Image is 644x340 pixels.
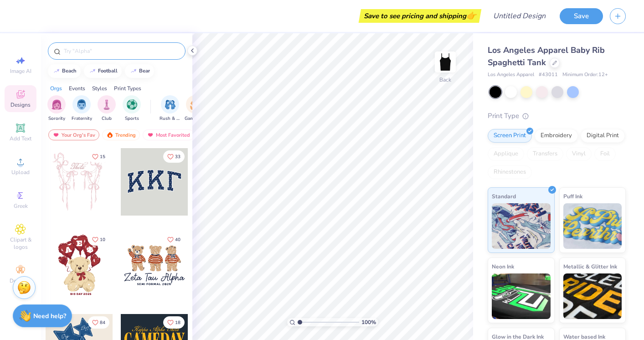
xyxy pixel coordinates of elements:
button: Like [163,150,185,163]
div: Your Org's Fav [48,129,99,140]
button: filter button [123,95,141,122]
button: filter button [72,95,92,122]
span: Decorate [10,277,31,284]
span: Upload [11,169,30,176]
span: Club [102,115,112,122]
div: Digital Print [581,129,625,143]
div: bear [139,68,150,73]
div: Embroidery [535,129,578,143]
span: # 43011 [539,71,558,79]
img: trend_line.gif [53,68,60,74]
strong: Need help? [33,312,66,320]
img: Back [436,53,454,71]
img: Sports Image [127,99,137,110]
span: Puff Ink [563,191,582,201]
div: Rhinestones [488,165,532,179]
span: 👉 [466,10,476,21]
button: Like [88,316,109,329]
div: Print Type [488,111,626,121]
button: football [84,64,122,78]
span: Game Day [185,115,206,122]
span: Neon Ink [492,262,514,271]
button: Save [560,8,603,24]
span: Sorority [48,115,65,122]
span: Sports [125,115,139,122]
div: beach [62,68,77,73]
div: Vinyl [566,147,592,161]
span: 40 [175,237,180,242]
span: Designs [10,101,31,108]
img: trending.gif [106,132,113,138]
div: filter for Game Day [185,95,206,122]
div: filter for Sorority [47,95,66,122]
span: Greek [14,202,28,210]
button: beach [48,64,81,78]
button: Like [163,233,185,246]
span: Standard [492,191,516,201]
span: 84 [100,320,105,325]
div: Screen Print [488,129,532,143]
input: Try "Alpha" [63,46,180,56]
div: filter for Fraternity [72,95,92,122]
span: 100 % [361,318,376,326]
span: Image AI [10,67,31,75]
div: Back [439,76,451,84]
button: filter button [185,95,206,122]
span: Los Angeles Apparel [488,71,534,79]
span: 10 [100,237,105,242]
span: Add Text [10,135,31,142]
button: Like [88,150,109,163]
div: football [98,68,118,73]
div: Foil [594,147,616,161]
img: Sorority Image [52,99,62,110]
div: Orgs [50,84,62,93]
img: Neon Ink [492,273,551,319]
span: Los Angeles Apparel Baby Rib Spaghetti Tank [488,45,605,68]
img: Puff Ink [563,203,622,249]
div: Styles [92,84,107,93]
div: Transfers [527,147,563,161]
span: Fraternity [72,115,92,122]
span: Rush & Bid [160,115,180,122]
span: Minimum Order: 12 + [562,71,608,79]
div: filter for Club [98,95,116,122]
img: Rush & Bid Image [165,99,175,110]
button: filter button [160,95,180,122]
img: Standard [492,203,551,249]
div: Print Types [114,84,141,93]
div: filter for Sports [123,95,141,122]
input: Untitled Design [486,7,553,25]
img: Club Image [102,99,112,110]
div: Trending [102,129,140,140]
img: Fraternity Image [77,99,87,110]
span: 33 [175,155,180,159]
button: filter button [98,95,116,122]
button: filter button [47,95,66,122]
img: trend_line.gif [130,68,137,74]
div: filter for Rush & Bid [160,95,180,122]
div: Applique [488,147,524,161]
span: Metallic & Glitter Ink [563,262,617,271]
span: Clipart & logos [5,236,36,251]
div: Save to see pricing and shipping [361,9,479,23]
img: most_fav.gif [147,132,154,138]
button: Like [88,233,109,246]
button: Like [163,316,185,329]
button: bear [125,64,154,78]
img: most_fav.gif [52,132,60,138]
img: trend_line.gif [89,68,96,74]
span: 18 [175,320,180,325]
img: Metallic & Glitter Ink [563,273,622,319]
img: Game Day Image [190,99,201,110]
span: 15 [100,155,105,159]
div: Events [69,84,85,93]
div: Most Favorited [143,129,194,140]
